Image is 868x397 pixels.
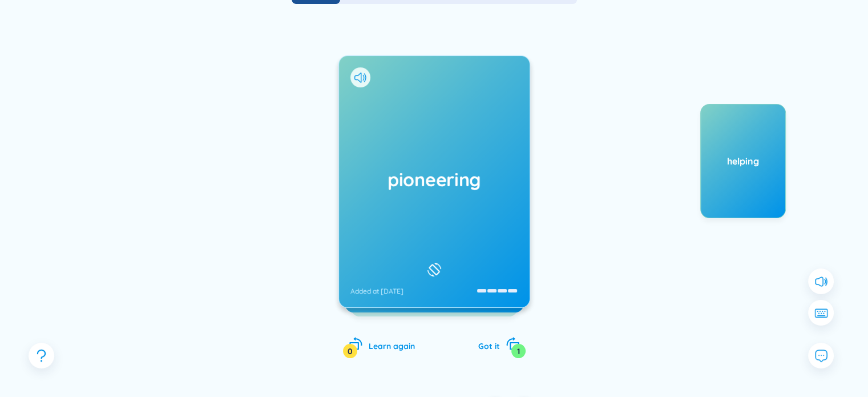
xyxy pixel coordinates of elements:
span: rotate-left [349,336,363,351]
div: 1 [511,344,526,358]
span: rotate-right [506,336,520,351]
button: question [29,343,54,368]
div: helping [701,155,785,167]
span: Got it [478,341,500,351]
div: 0 [343,344,357,358]
span: question [34,348,49,363]
h1: pioneering [350,167,518,192]
span: Learn again [369,341,415,351]
div: Added at [DATE] [350,287,403,296]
